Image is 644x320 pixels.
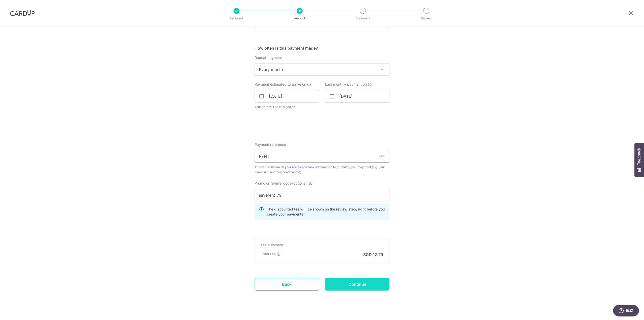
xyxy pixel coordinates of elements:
span: Feedback [637,148,641,165]
input: Continue [325,278,389,291]
p: SGD 12.79 [363,252,383,258]
h5: Fee summary [261,242,383,247]
p: The discounted fee will be shown on the review step, right before you create your payments. [267,207,385,217]
span: Promo or referral code [255,181,292,186]
p: Review [408,16,445,21]
h5: How often is this payment made? [255,45,389,51]
p: Amount [281,16,318,21]
input: DD / MM / YYYY [325,90,389,102]
p: Total Fee [261,252,276,257]
div: This will be to help identify your payment (e.g. your name, unit number, condo name). [255,165,389,175]
span: Payment estimated to arrive on [255,82,306,87]
span: Payment reference [255,142,286,147]
p: Recipient [218,16,255,21]
a: Back [255,278,319,291]
p: Document [344,16,381,21]
a: shown on your recipient’s bank statement [270,165,330,169]
button: Feedback - Show survey [634,143,644,177]
iframe: 打开一个小组件，您可以在其中找到更多信息 [613,305,639,317]
span: (optional) [292,181,308,186]
span: Your card will be charged on [255,104,319,110]
span: Every month [255,63,389,76]
input: DD / MM / YYYY [255,90,319,102]
label: Repeat payment [255,55,282,60]
img: CardUp [10,10,35,16]
span: Last monthly payment on [325,82,367,87]
div: 4/35 [379,154,385,159]
span: Every month [255,63,389,76]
